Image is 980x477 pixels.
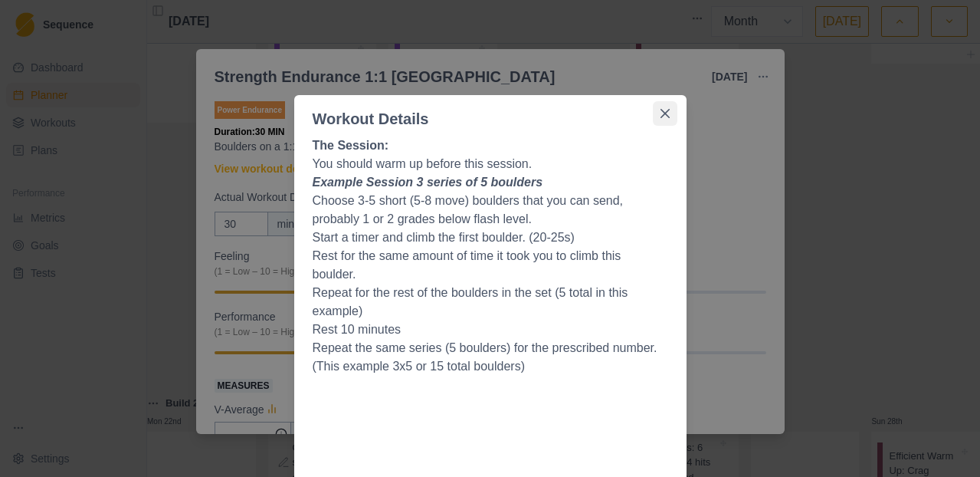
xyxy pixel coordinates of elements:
[313,192,668,229] li: Choose 3-5 short (5-8 move) boulders that you can send, probably 1 or 2 grades below flash level.
[313,229,668,247] li: Start a timer and climb the first boulder. (20-25s)
[313,247,668,284] li: Rest for the same amount of time it took you to climb this boulder.
[313,176,543,189] em: Example Session 3 series of 5 boulders
[313,155,668,173] li: You should warm up before this session.
[313,284,668,321] li: Repeat for the rest of the boulders in the set (5 total in this example)
[313,139,389,152] strong: The Session:
[653,101,677,126] button: Close
[313,339,668,376] li: Repeat the same series (5 boulders) for the prescribed number. (This example 3x5 or 15 total boul...
[294,95,687,130] header: Workout Details
[313,321,668,339] li: Rest 10 minutes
